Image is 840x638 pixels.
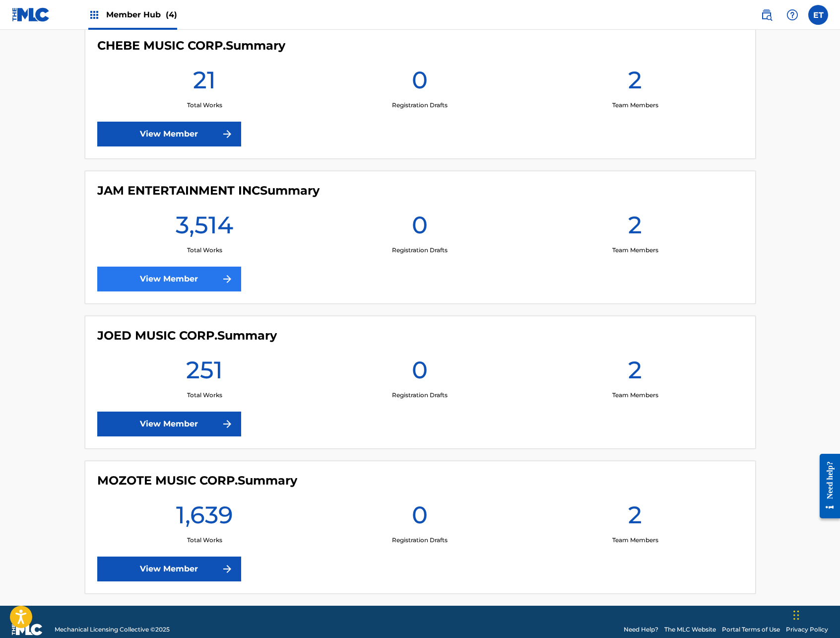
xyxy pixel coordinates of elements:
h1: 0 [412,65,428,101]
p: Registration Drafts [392,101,448,110]
img: logo [12,624,43,636]
p: Team Members [612,391,658,400]
p: Team Members [612,536,658,545]
h1: 0 [412,355,428,391]
h4: JAM ENTERTAINMENT INC [97,183,320,198]
h1: 2 [628,210,642,246]
h1: 0 [412,210,428,246]
img: search [761,9,773,21]
p: Total Works [187,536,222,545]
h4: JOED MUSIC CORP. [97,328,277,343]
h4: CHEBE MUSIC CORP. [97,38,285,53]
a: Privacy Policy [786,625,828,634]
img: MLC Logo [12,7,50,22]
h4: MOZOTE MUSIC CORP. [97,473,297,488]
a: View Member [97,267,241,291]
img: f7272a7cc735f4ea7f67.svg [221,418,233,430]
a: The MLC Website [664,625,716,634]
h1: 1,639 [176,500,233,536]
h1: 3,514 [176,210,233,246]
a: Portal Terms of Use [722,625,780,634]
p: Registration Drafts [392,246,448,255]
p: Team Members [612,246,658,255]
span: Mechanical Licensing Collective © 2025 [55,625,170,634]
h1: 251 [186,355,223,391]
p: Registration Drafts [392,536,448,545]
span: Member Hub [106,9,177,20]
p: Registration Drafts [392,391,448,400]
div: Drag [793,600,799,630]
h1: 2 [628,500,642,536]
a: View Member [97,122,241,146]
h1: 2 [628,65,642,101]
iframe: Resource Center [812,446,840,526]
h1: 2 [628,355,642,391]
a: Public Search [757,5,776,25]
a: Need Help? [624,625,658,634]
p: Total Works [187,391,222,400]
div: Help [782,5,802,25]
h1: 0 [412,500,428,536]
p: Team Members [612,101,658,110]
a: View Member [97,557,241,581]
p: Total Works [187,246,222,255]
img: f7272a7cc735f4ea7f67.svg [221,273,233,285]
img: f7272a7cc735f4ea7f67.svg [221,563,233,575]
img: Top Rightsholders [88,9,100,21]
h1: 21 [193,65,216,101]
span: (4) [166,10,177,19]
p: Total Works [187,101,222,110]
img: help [786,9,798,21]
img: f7272a7cc735f4ea7f67.svg [221,128,233,140]
a: View Member [97,412,241,436]
div: User Menu [808,5,828,25]
iframe: Chat Widget [790,590,840,638]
